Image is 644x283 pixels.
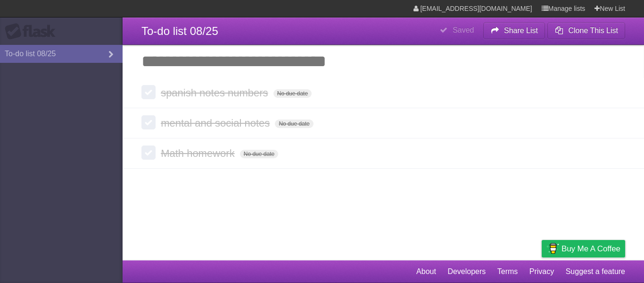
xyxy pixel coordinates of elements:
[141,25,218,37] span: To-do list 08/25
[547,22,625,39] button: Clone This List
[566,263,625,281] a: Suggest a feature
[141,115,156,129] label: Done
[447,263,486,281] a: Developers
[141,146,156,160] label: Done
[273,89,312,98] span: No due date
[5,23,61,40] div: Flask
[561,240,620,257] span: Buy me a coffee
[240,150,278,158] span: No due date
[416,263,436,281] a: About
[275,120,313,128] span: No due date
[542,240,625,257] a: Buy me a coffee
[568,26,618,34] b: Clone This List
[483,22,545,39] button: Share List
[546,240,559,257] img: Buy me a coffee
[529,263,554,281] a: Privacy
[161,147,237,159] span: Math homework
[141,85,156,99] label: Done
[453,26,474,34] b: Saved
[161,117,272,129] span: mental and social notes
[504,26,538,34] b: Share List
[161,87,270,99] span: spanish notes numbers
[497,263,518,281] a: Terms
